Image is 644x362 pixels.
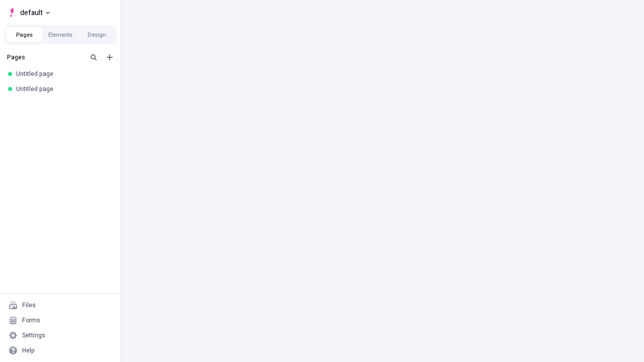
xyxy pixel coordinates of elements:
[6,27,42,42] button: Pages
[4,5,54,20] button: Select site
[78,27,115,42] button: Design
[7,53,84,61] div: Pages
[22,331,45,339] div: Settings
[16,85,109,93] div: Untitled page
[16,70,109,78] div: Untitled page
[22,316,40,324] div: Forms
[22,301,36,309] div: Files
[20,7,43,19] span: default
[104,51,116,63] button: Add new
[22,346,35,354] div: Help
[42,27,78,42] button: Elements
